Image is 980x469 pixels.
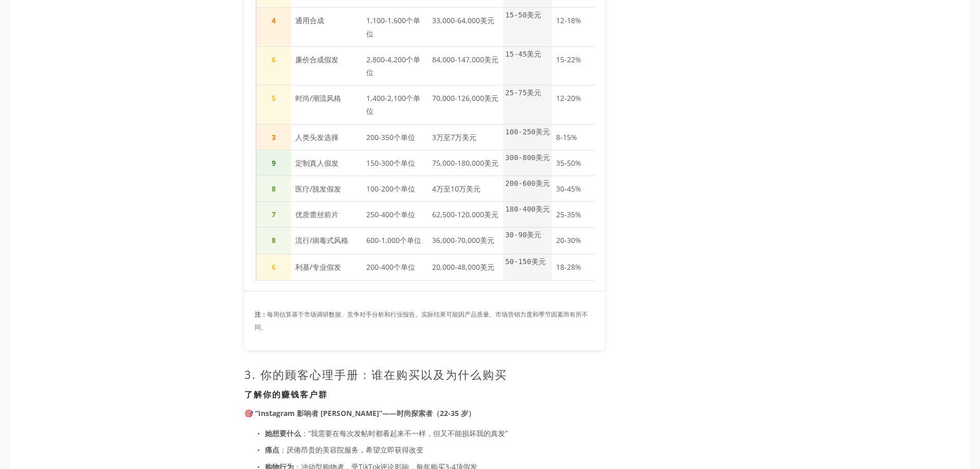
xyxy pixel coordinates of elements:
font: 7 [272,210,276,219]
font: 18-28% [556,262,581,272]
font: 200-350个单位 [366,132,415,142]
font: 15-45美元 [505,50,541,58]
font: 3万至7万美元 [432,132,476,142]
font: 15-22% [556,55,581,64]
font: 每周估算基于市场调研数据、竞争对手分析和行业报告。实际结果可能因产品质量、市场营销力度和季节因素而有所不同。 [255,310,588,332]
font: 33,000-64,000美元 [432,15,494,25]
font: 8-15% [556,132,577,142]
font: 1,100-1,600个单位 [366,15,420,38]
font: 4 [272,15,276,25]
font: 廉价合成假发 [295,55,338,64]
font: 75,000-180,000美元 [432,158,498,168]
font: 25-75美元 [505,89,541,97]
font: 250-400个单位 [366,210,415,219]
font: 优质蕾丝前片 [295,210,338,219]
font: 注： [255,310,267,319]
font: 200-600美元 [505,179,550,187]
font: 🎯 “Instagram 影响者 [PERSON_NAME]”——时尚探索者（22-35 岁） [244,408,475,418]
font: 流行/病毒式风格 [295,235,348,245]
font: 时尚/潮流风格 [295,93,341,103]
font: 人类头发选择 [295,132,338,142]
font: 36,000-70,000美元 [432,235,494,245]
font: 20,000-48,000美元 [432,262,494,272]
font: 2,800-4,200个单位 [366,55,420,77]
font: 200-400个单位 [366,262,415,272]
font: 35-50% [556,158,581,168]
font: 15-50美元 [505,11,541,19]
font: 8 [272,235,276,245]
font: 20-30% [556,235,581,245]
font: 84,000-147,000美元 [432,55,498,64]
font: 定制真人假发 [295,158,338,168]
font: 12-18% [556,15,581,25]
font: 8 [272,184,276,194]
font: 50-150美元 [505,257,546,266]
font: 了解你的赚钱客户群 [244,389,328,401]
font: 9 [272,158,276,168]
font: 痛点 [265,445,279,455]
font: 3 [272,132,276,142]
font: 通用合成 [295,15,324,25]
font: 180-400美元 [505,205,550,213]
font: 70,000-126,000美元 [432,93,498,103]
font: 3. 你的顾客心理手册：谁在购买以及为什么购买 [244,367,507,382]
font: 150-300个单位 [366,158,415,168]
font: ：“我需要在每次发帖时都看起来不一样，但又不能损坏我的真发” [301,428,508,438]
font: 62,500-120,000美元 [432,210,498,219]
font: 6 [272,55,276,64]
font: 30-45% [556,184,581,194]
font: 医疗/脱发假发 [295,184,341,194]
font: 30-90美元 [505,231,541,239]
font: 利基/专业假发 [295,262,341,272]
font: 25-35% [556,210,581,219]
font: 1,400-2,100个单位 [366,93,420,116]
font: 600-1,000个单位 [366,235,421,245]
font: 5 [272,93,276,103]
font: 6 [272,262,276,272]
font: 100-250美元 [505,128,550,136]
font: ：厌倦昂贵的美容院服务，希望立即获得改变 [279,445,423,455]
font: 12-20% [556,93,581,103]
font: 4万至10万美元 [432,184,480,194]
font: 她想要什么 [265,428,301,438]
font: 300-800美元 [505,153,550,162]
font: 100-200个单位 [366,184,415,194]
